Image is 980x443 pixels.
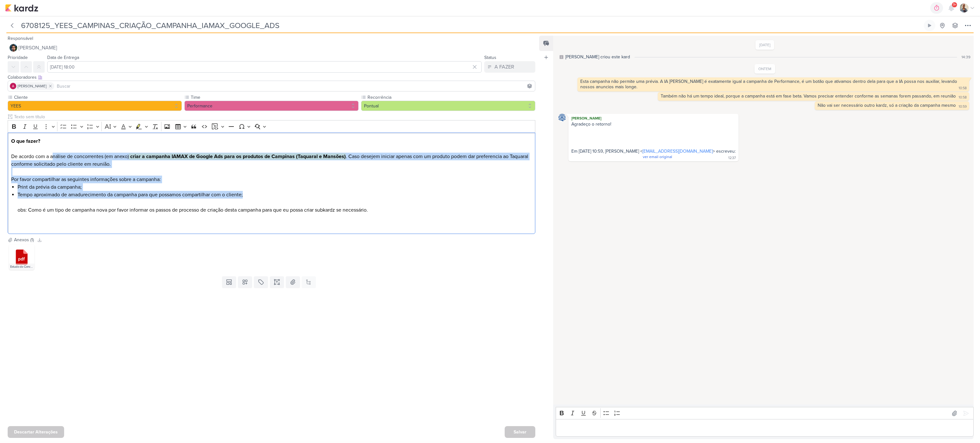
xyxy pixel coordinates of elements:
[8,101,182,111] button: YEES
[558,114,566,121] img: Caroline Traven De Andrade
[8,42,535,54] button: [PERSON_NAME]
[642,149,713,154] a: [EMAIL_ADDRESS][DOMAIN_NAME]
[10,44,17,52] img: Nelito Junior
[19,44,57,52] span: [PERSON_NAME]
[484,61,535,73] button: A FAZER
[14,236,34,243] div: Anexos (1)
[570,115,737,121] div: [PERSON_NAME]
[130,153,346,160] strong: criar a campanha IAMAX de Google Ads para os produtos de Campinas (Taquaral e Mansões)
[47,55,79,60] label: Data de Entrega
[8,55,28,60] label: Prioridade
[927,23,932,28] div: Ligar relógio
[8,120,535,133] div: Editor toolbar
[47,61,482,73] input: Select a date
[818,103,956,108] div: Não vai ser necessário outro kardz, só a criação da campanha mesmo
[728,156,736,161] div: 12:37
[953,2,956,7] span: 9+
[556,407,974,419] div: Editor toolbar
[959,104,967,109] div: 10:59
[9,264,34,270] div: Estudo de Concorrencia - YEES (1).pdf
[10,83,16,89] img: Alessandra Gomes
[8,74,535,81] div: Colaboradores
[18,191,532,214] li: Tempo aproximado de amadurecimento da campanha para que possamos compartilhar com o cliente; obs:...
[960,4,969,12] img: Iara Santos
[18,183,532,191] li: Print da prévia da campanha;
[190,94,359,101] label: Time
[361,101,535,111] button: Pontual
[959,95,967,100] div: 10:58
[11,138,40,144] strong: O que fazer?
[11,137,532,168] p: De acordo com a análise de concorrentes (em anexo) . Caso desejem iniciar apenas com um produto p...
[13,113,523,120] input: Texto sem título
[11,176,532,183] p: Por favor compartilhar as seguintes informações sobre a campanha:
[961,54,970,60] div: 14:39
[13,94,182,101] label: Cliente
[8,36,33,41] label: Responsável
[959,86,967,91] div: 10:58
[184,101,359,111] button: Performance
[18,83,47,89] span: [PERSON_NAME]
[8,133,535,234] div: Editor editing area: main
[494,63,514,71] div: A FAZER
[565,54,630,60] div: [PERSON_NAME] criou este kard
[556,419,974,437] div: Editor editing area: main
[19,20,923,31] input: Kard Sem Título
[571,121,736,159] span: Agradeço o retorno! Em [DATE] 10:59, [PERSON_NAME] < > escreveu:
[580,79,958,90] div: Esta campanha não permite uma prévia. A IA [PERSON_NAME] é exatamente igual a campanha de Perform...
[484,55,496,60] label: Status
[5,4,38,12] img: kardz.app
[56,82,534,90] input: Buscar
[643,155,672,159] span: ver email original
[661,93,956,99] div: Também não há um tempo ideal, porque a campanha está em fase beta. Vamos precisar entender confor...
[367,94,535,101] label: Recorrência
